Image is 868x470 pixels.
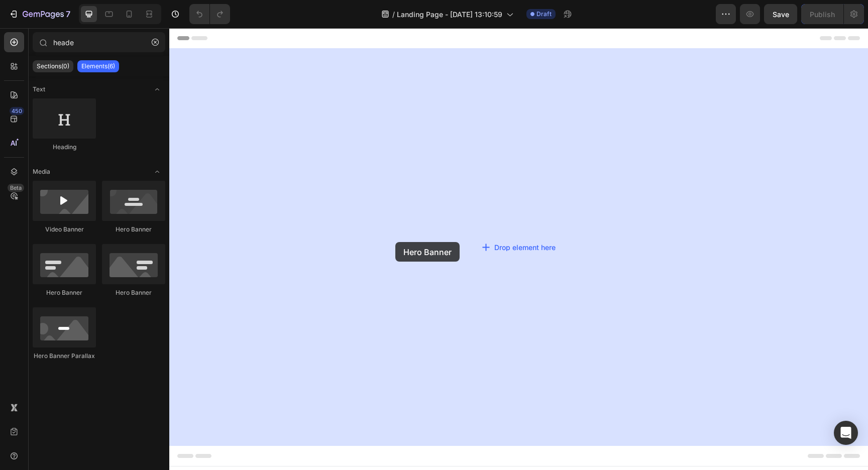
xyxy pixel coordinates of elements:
[834,421,858,445] div: Open Intercom Messenger
[33,225,96,234] div: Video Banner
[102,288,165,297] div: Hero Banner
[33,32,165,52] input: Search Sections & Elements
[169,28,868,470] iframe: Design area
[10,107,24,115] div: 450
[33,167,50,176] span: Media
[33,288,96,297] div: Hero Banner
[33,85,45,94] span: Text
[81,62,115,70] p: Elements(6)
[801,4,843,24] button: Publish
[33,351,96,361] div: Hero Banner Parallax
[66,8,70,20] p: 7
[33,143,96,152] div: Heading
[4,4,75,24] button: 7
[773,10,789,19] span: Save
[325,214,386,224] div: Drop element here
[536,10,552,19] span: Draft
[810,9,835,20] div: Publish
[149,164,165,180] span: Toggle open
[8,184,24,192] div: Beta
[392,9,395,20] span: /
[149,81,165,97] span: Toggle open
[189,4,230,24] div: Undo/Redo
[764,4,797,24] button: Save
[37,62,69,70] p: Sections(0)
[102,225,165,234] div: Hero Banner
[397,9,502,20] span: Landing Page - [DATE] 13:10:59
